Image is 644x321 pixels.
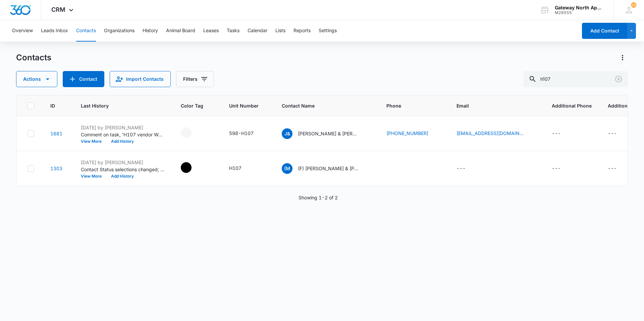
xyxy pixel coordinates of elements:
[386,102,431,109] span: Phone
[457,130,536,138] div: Email - jmusink@ymail.com - Select to Edit Field
[555,10,604,15] div: account id
[457,130,524,137] a: [EMAIL_ADDRESS][DOMAIN_NAME]
[386,130,440,138] div: Phone - (720) 388-5647 - Select to Edit Field
[181,102,203,109] span: Color Tag
[282,163,370,174] div: Contact Name - (F) Monte Malone & Karen Anderson - Select to Edit Field
[457,165,478,173] div: Email - - Select to Edit Field
[81,166,165,173] p: Contact Status selections changed; 'Current Resident' was removed and 'Former Resident' was added.
[631,2,636,8] span: 31
[552,130,561,138] div: ---
[106,174,139,178] button: Add History
[181,127,204,138] div: - - Select to Edit Field
[552,130,573,138] div: Additional Phone - - Select to Edit Field
[229,102,266,109] span: Unit Number
[106,139,139,143] button: Add History
[229,165,254,173] div: Unit Number - H107 - Select to Edit Field
[457,102,526,109] span: Email
[457,165,466,173] div: ---
[81,124,165,131] p: [DATE] by [PERSON_NAME]
[299,194,338,201] p: Showing 1-2 of 2
[104,20,135,42] button: Organizations
[523,71,628,87] input: Search Contacts
[275,20,285,42] button: Lists
[608,130,617,138] div: ---
[76,20,96,42] button: Contacts
[248,20,267,42] button: Calendar
[50,131,62,136] a: Navigate to contact details page for Jason & Severina Berumen
[16,53,51,63] h1: Contacts
[227,20,239,42] button: Tasks
[552,165,561,173] div: ---
[81,174,106,178] button: View More
[176,71,214,87] button: Filters
[51,6,65,13] span: CRM
[617,52,628,63] button: Actions
[608,165,629,173] div: Additional Email - - Select to Edit Field
[298,165,358,172] p: (F) [PERSON_NAME] & [PERSON_NAME]
[608,165,617,173] div: ---
[229,165,241,172] div: H107
[555,5,604,10] div: account name
[81,131,165,138] p: Comment on task, 'H107 vendor Work Order' "There is a small leak somewhere, the tech was not able...
[50,166,62,171] a: Navigate to contact details page for (F) Monte Malone & Karen Anderson
[293,20,311,42] button: Reports
[41,20,68,42] button: Leads Inbox
[166,20,195,42] button: Animal Board
[608,130,629,138] div: Additional Email - - Select to Edit Field
[282,128,292,139] span: J&
[282,102,361,109] span: Contact Name
[143,20,158,42] button: History
[613,74,624,84] button: Clear
[229,130,254,137] div: 598-H107
[81,102,155,109] span: Last History
[81,139,106,143] button: View More
[50,102,55,109] span: ID
[16,71,57,87] button: Actions
[386,167,398,175] div: Phone - 72035765057207853654 - Select to Edit Field
[81,159,165,166] p: [DATE] by [PERSON_NAME]
[386,130,428,137] a: [PHONE_NUMBER]
[298,130,358,137] p: [PERSON_NAME] & [PERSON_NAME]
[110,71,171,87] button: Import Contacts
[582,23,627,39] button: Add Contact
[319,20,337,42] button: Settings
[12,20,33,42] button: Overview
[552,165,573,173] div: Additional Phone - - Select to Edit Field
[229,130,266,138] div: Unit Number - 598-H107 - Select to Edit Field
[631,2,636,8] div: notifications count
[552,102,592,109] span: Additional Phone
[203,20,219,42] button: Leases
[63,71,104,87] button: Add Contact
[181,162,204,173] div: - - Select to Edit Field
[282,163,292,174] span: (M
[282,128,370,139] div: Contact Name - Jason & Severina Berumen - Select to Edit Field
